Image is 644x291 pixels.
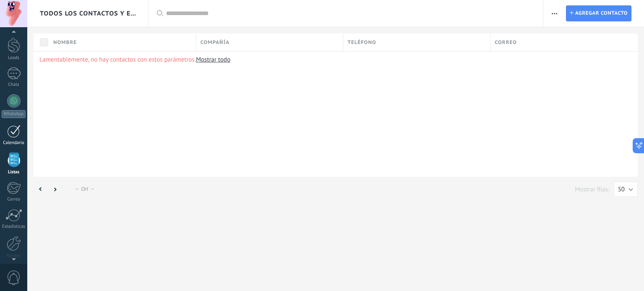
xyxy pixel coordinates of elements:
div: Calendario [2,140,26,146]
div: Leads [2,55,26,61]
span: Compañía [200,39,229,46]
span: Teléfono [348,39,376,46]
span: 50 [618,185,625,193]
div: Listas [2,170,26,175]
a: Agregar contacto [566,5,631,21]
div: WhatsApp [2,110,26,118]
div: ← Ctrl → [75,186,94,192]
p: Lamentablemente, no hay contactos con estos parámetros. [39,56,632,64]
button: 50 [614,182,638,197]
span: Todos los contactos y empresas [40,10,136,18]
span: Agregar contacto [575,6,628,21]
div: Chats [2,82,26,88]
span: Nombre [53,39,77,46]
div: Correo [2,197,26,202]
button: Más [548,5,561,21]
a: Mostrar todo [196,56,230,64]
div: Estadísticas [2,224,26,229]
p: Mostrar filas: [575,185,609,193]
span: Correo [495,39,517,46]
